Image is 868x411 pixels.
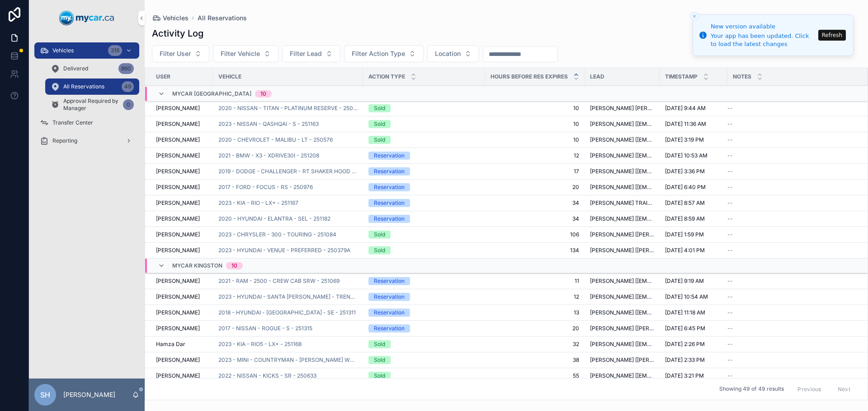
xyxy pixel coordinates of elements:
[665,372,704,379] span: [DATE] 3:21 PM
[590,293,654,300] span: [PERSON_NAME] [[EMAIL_ADDRESS][DOMAIN_NAME]]
[374,120,385,128] div: Sold
[52,137,77,144] span: Reporting
[590,73,604,80] span: Lead
[491,293,579,300] span: 12
[374,372,385,380] div: Sold
[156,199,200,207] span: [PERSON_NAME]
[198,14,247,23] a: All Reservations
[491,325,579,332] span: 20
[156,293,200,300] span: [PERSON_NAME]
[727,247,733,254] span: --
[218,309,356,316] a: 2018 - HYUNDAI - [GEOGRAPHIC_DATA] - SE - 251311
[218,215,330,222] span: 2020 - HYUNDAI - ELANTRA - SEL - 251182
[590,372,654,379] span: [PERSON_NAME] [[EMAIL_ADDRESS][DOMAIN_NAME]]
[118,63,134,74] div: 860
[491,231,579,238] span: 106
[218,247,350,254] span: 2023 - HYUNDAI - VENUE - PREFERRED - 250379A
[156,231,200,238] span: [PERSON_NAME]
[40,389,50,400] span: SH
[63,97,119,112] span: Approval Required by Manager
[491,152,579,159] span: 12
[590,168,654,175] span: [PERSON_NAME] [[EMAIL_ADDRESS][DOMAIN_NAME]]
[590,277,654,285] span: [PERSON_NAME] [[EMAIL_ADDRESS][DOMAIN_NAME]]
[374,215,405,223] div: Reservation
[45,79,139,95] a: All Reservations49
[59,11,114,25] img: App logo
[727,356,733,364] span: --
[52,47,74,54] span: Vehicles
[123,99,134,110] div: 0
[727,105,733,112] span: --
[665,293,708,300] span: [DATE] 10:54 AM
[374,356,385,364] div: Sold
[218,168,358,175] span: 2019 - DODGE - CHALLENGER - RT SHAKER HOOD - 251127
[665,199,705,207] span: [DATE] 8:57 AM
[218,372,316,379] a: 2022 - NISSAN - KICKS - SR - 250633
[374,309,405,317] div: Reservation
[590,152,654,159] span: [PERSON_NAME] [[EMAIL_ADDRESS][DOMAIN_NAME]]
[29,36,145,161] div: scrollable content
[665,184,706,191] span: [DATE] 6:40 PM
[152,14,189,23] a: Vehicles
[665,356,705,364] span: [DATE] 2:33 PM
[491,168,579,175] span: 17
[665,277,704,285] span: [DATE] 9:19 AM
[491,309,579,316] span: 13
[590,105,654,112] span: [PERSON_NAME] [PERSON_NAME] [[EMAIL_ADDRESS][DOMAIN_NAME]]
[156,247,200,254] span: [PERSON_NAME]
[374,231,385,239] div: Sold
[218,136,333,143] a: 2020 - CHEVROLET - MALIBU - LT - 250576
[156,309,200,316] span: [PERSON_NAME]
[590,247,654,254] span: [PERSON_NAME] [[PERSON_NAME][EMAIL_ADDRESS][DOMAIN_NAME]]
[213,45,278,62] button: Select Button
[435,49,461,58] span: Location
[374,340,385,348] div: Sold
[218,73,241,80] span: Vehicle
[491,372,579,379] span: 55
[590,120,654,128] span: [PERSON_NAME] [[EMAIL_ADDRESS][DOMAIN_NAME]]
[156,152,200,159] span: [PERSON_NAME]
[156,325,200,332] span: [PERSON_NAME]
[491,356,579,364] span: 38
[218,120,319,128] a: 2023 - NISSAN - QASHQAI - S - 251163
[152,27,203,40] h1: Activity Log
[665,120,706,128] span: [DATE] 11:36 AM
[665,152,708,159] span: [DATE] 10:53 AM
[156,356,200,364] span: [PERSON_NAME]
[218,152,319,159] a: 2021 - BMW - X3 - XDRIVE30I - 251208
[665,231,704,238] span: [DATE] 1:59 PM
[218,356,358,364] a: 2023 - MINI - COUNTRYMAN - [PERSON_NAME] WORKS - 251351
[160,49,191,58] span: Filter User
[818,30,846,41] button: Refresh
[218,293,358,300] a: 2023 - HYUNDAI - SANTA [PERSON_NAME] - TREND - 250440
[711,32,816,48] div: Your app has been updated. Click to load the latest changes
[218,231,336,238] a: 2023 - CHRYSLER - 300 - TOURING - 251084
[727,372,733,379] span: --
[218,105,358,112] span: 2020 - NISSAN - TITAN - PLATINUM RESERVE - 250267A
[231,262,237,269] div: 10
[665,341,705,348] span: [DATE] 2:26 PM
[34,42,139,59] a: Vehicles318
[727,199,733,207] span: --
[374,104,385,112] div: Sold
[665,105,706,112] span: [DATE] 9:44 AM
[727,277,733,285] span: --
[665,325,705,332] span: [DATE] 6:45 PM
[590,309,654,316] span: [PERSON_NAME] [[EMAIL_ADDRESS][DOMAIN_NAME]]
[34,115,139,131] a: Transfer Center
[491,73,568,80] span: Hours Before Res Expires
[282,45,340,62] button: Select Button
[665,168,705,175] span: [DATE] 3:36 PM
[156,277,200,285] span: [PERSON_NAME]
[218,277,340,285] a: 2021 - RAM - 2500 - CREW CAB SRW - 251069
[590,136,654,143] span: [PERSON_NAME] [[EMAIL_ADDRESS][DOMAIN_NAME]]
[172,262,222,269] span: MyCar Kingston
[156,215,200,222] span: [PERSON_NAME]
[665,73,698,80] span: Timestamp
[45,60,139,77] a: Delivered860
